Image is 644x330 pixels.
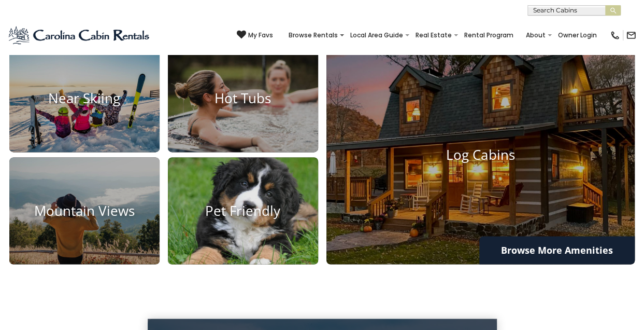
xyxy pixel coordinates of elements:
a: Mountain Views [9,157,160,264]
img: phone-regular-black.png [610,30,620,40]
a: Near Skiing [9,45,160,152]
a: Real Estate [410,28,457,43]
h4: Pet Friendly [168,202,318,218]
a: About [521,28,551,43]
a: Owner Login [553,28,602,43]
h4: Mountain Views [9,202,160,218]
h4: Hot Tubs [168,90,318,106]
a: Local Area Guide [345,28,408,43]
span: My Favs [248,31,273,40]
h4: Log Cabins [326,146,635,162]
a: Hot Tubs [168,45,318,152]
a: Rental Program [459,28,519,43]
img: Blue-2.png [8,25,151,46]
h4: Near Skiing [9,90,160,106]
a: My Favs [237,30,273,40]
img: mail-regular-black.png [626,30,636,40]
a: Pet Friendly [168,157,318,264]
a: Browse Rentals [283,28,343,43]
a: Browse More Amenities [479,236,635,264]
a: Log Cabins [326,45,635,264]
